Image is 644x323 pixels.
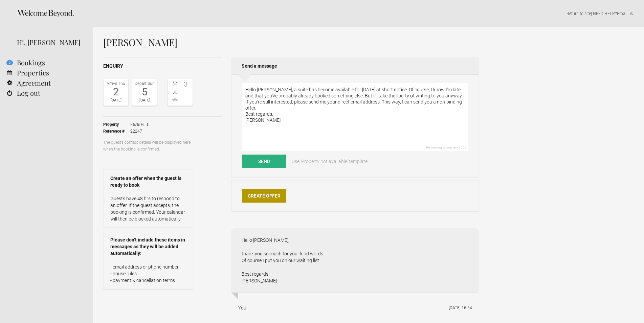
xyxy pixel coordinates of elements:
a: Return to site [567,11,591,16]
button: Send [242,155,286,168]
p: - email address or phone number - house rules - payment & cancellation terms [110,263,186,284]
div: Arrive Thu [105,80,127,87]
div: 2 [105,87,127,97]
div: Hello [PERSON_NAME], thank you so much for your kind words. Of course I put you on our waiting li... [231,228,479,293]
p: The guest’s contact details will be displayed here when the booking is confirmed. [103,139,193,153]
strong: Property [103,121,130,128]
h2: Send a message [231,57,479,74]
span: - [180,96,191,103]
span: 22247 [130,128,149,135]
div: Depart Sun [134,80,155,87]
strong: Reference # [103,128,130,135]
h2: Enquiry [103,63,222,70]
h1: [PERSON_NAME] [103,37,479,47]
strong: Create an offer when the guest is ready to book [110,175,186,188]
span: - [180,89,191,95]
div: [DATE] [134,97,155,104]
p: Guests have 48 hrs to respond to an offer. If the guest accepts, the booking is confirmed. Your c... [110,195,186,222]
span: Favai Hills [130,121,149,128]
strong: Please don’t include these items in messages as they will be added automatically: [110,236,186,257]
flynt-date-display: [DATE] 16:54 [449,305,472,310]
div: [DATE] [105,97,127,104]
a: Use 'Property not available' template [287,155,372,168]
flynt-notification-badge: 2 [6,60,13,65]
div: 5 [134,87,155,97]
p: | NEED HELP? . [103,10,634,17]
div: You [238,304,246,311]
span: 3 [180,81,191,88]
div: Hi, [PERSON_NAME] [17,37,83,47]
a: Create Offer [242,189,286,203]
a: Email us [617,11,633,16]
